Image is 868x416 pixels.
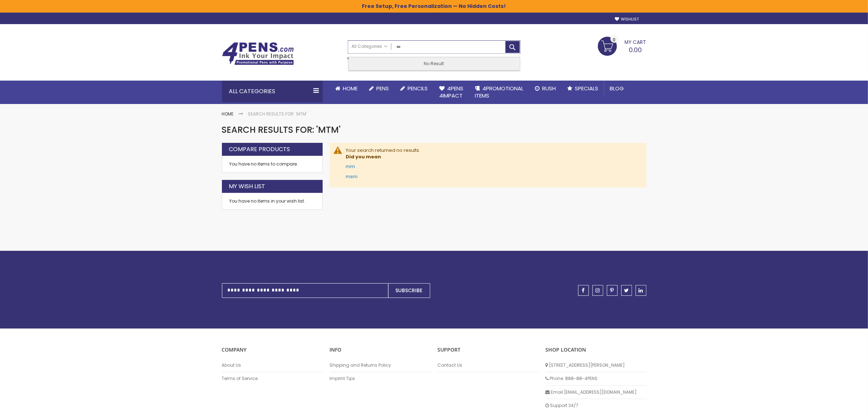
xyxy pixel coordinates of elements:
[222,376,323,381] a: Terms of Service
[222,111,234,117] a: Home
[408,85,428,92] span: Pencils
[542,85,556,92] span: Rush
[438,347,538,353] p: Support
[346,147,639,180] div: Your search returned no results.
[578,285,589,296] a: facebook
[229,145,290,153] strong: Compare Products
[229,182,265,190] strong: My Wish List
[613,36,616,43] span: 0
[598,37,646,55] a: 0.00 0
[434,81,469,104] a: 4Pens4impact
[440,85,464,99] span: 4Pens 4impact
[596,288,600,293] span: instagram
[530,81,562,96] a: Rush
[546,372,646,385] li: Phone: 888-88-4PENS
[330,376,431,381] a: Imprint Tips
[469,81,530,104] a: 4PROMOTIONALITEMS
[424,60,444,67] span: No Result
[222,156,323,173] div: You have no items to compare.
[330,347,431,353] p: INFO
[460,54,521,68] div: Free shipping on pen orders over $199
[575,85,599,92] span: Specials
[546,347,646,353] p: SHOP LOCATION
[624,288,629,293] span: twitter
[636,285,646,296] a: linkedin
[396,287,423,294] span: Subscribe
[610,288,614,293] span: pinterest
[629,45,642,54] span: 0.00
[230,198,315,204] div: You have no items in your wish list.
[352,44,388,49] span: All Categories
[330,81,364,96] a: Home
[438,362,538,368] a: Contact Us
[222,81,323,102] div: All Categories
[604,81,630,96] a: Blog
[809,397,868,416] iframe: Reseñas de Clientes en Google
[592,285,603,296] a: instagram
[610,85,624,92] span: Blog
[346,154,639,160] dt: Did you mean
[346,173,358,180] a: msm
[475,85,524,99] span: 4PROMOTIONAL ITEMS
[388,283,430,298] button: Subscribe
[562,81,604,96] a: Specials
[377,85,389,92] span: Pens
[222,347,323,353] p: COMPANY
[364,81,395,96] a: Pens
[222,362,323,368] a: About Us
[546,359,646,372] li: [STREET_ADDRESS][PERSON_NAME]
[546,399,646,412] li: Support 24/7
[330,362,431,368] a: Shipping and Returns Policy
[607,285,618,296] a: pinterest
[615,17,639,22] a: Wishlist
[343,85,358,92] span: Home
[346,163,355,170] a: mm
[222,42,294,65] img: 4Pens Custom Pens and Promotional Products
[248,111,307,117] strong: Search results for: 'MTM'
[639,288,643,293] span: linkedin
[348,41,391,53] a: All Categories
[621,285,632,296] a: twitter
[582,288,585,293] span: facebook
[222,124,341,136] span: Search results for: 'MTM'
[546,386,646,399] li: Email: [EMAIL_ADDRESS][DOMAIN_NAME]
[395,81,434,96] a: Pencils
